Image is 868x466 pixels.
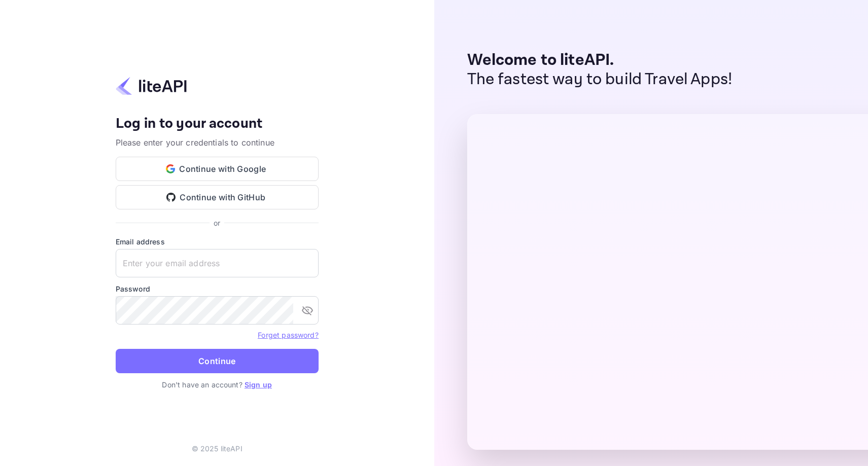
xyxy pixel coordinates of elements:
[116,379,319,390] p: Don't have an account?
[116,76,187,96] img: liteapi
[467,51,733,70] p: Welcome to liteAPI.
[214,218,220,228] p: or
[116,136,319,149] p: Please enter your credentials to continue
[116,236,319,247] label: Email address
[297,300,318,320] button: toggle password visibility
[467,70,733,89] p: The fastest way to build Travel Apps!
[116,283,319,294] label: Password
[116,349,319,373] button: Continue
[258,331,318,339] a: Forget password?
[245,380,272,389] a: Sign up
[258,330,318,340] a: Forget password?
[116,157,319,181] button: Continue with Google
[116,249,319,277] input: Enter your email address
[116,185,319,209] button: Continue with GitHub
[192,443,242,454] p: © 2025 liteAPI
[116,115,319,133] h4: Log in to your account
